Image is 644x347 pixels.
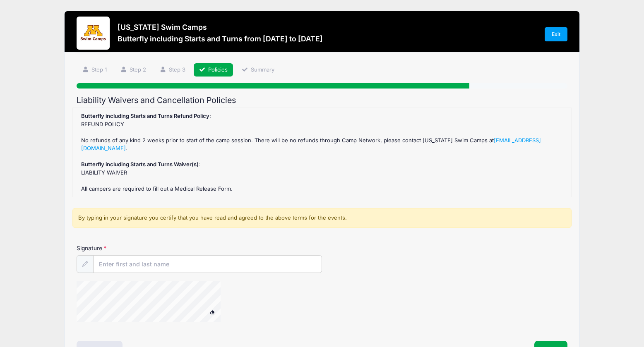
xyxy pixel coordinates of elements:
strong: Butterfly including Starts and Turns Refund Policy [81,112,209,119]
a: Exit [545,27,568,41]
input: Enter first and last name [93,255,322,273]
a: Step 3 [154,63,191,77]
strong: Butterfly including Starts and Turns Waiver(s) [81,161,199,168]
div: By typing in your signature you certify that you have read and agreed to the above terms for the ... [72,208,572,228]
a: Step 2 [115,63,151,77]
a: Policies [194,63,233,77]
label: Signature [77,244,199,252]
div: : REFUND POLICY No refunds of any kind 2 weeks prior to start of the camp session. There will be ... [77,112,567,193]
a: Summary [236,63,280,77]
h3: [US_STATE] Swim Camps [118,23,323,31]
h3: Butterfly including Starts and Turns from [DATE] to [DATE] [118,34,323,43]
h2: Liability Waivers and Cancellation Policies [77,96,567,105]
a: Step 1 [77,63,112,77]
